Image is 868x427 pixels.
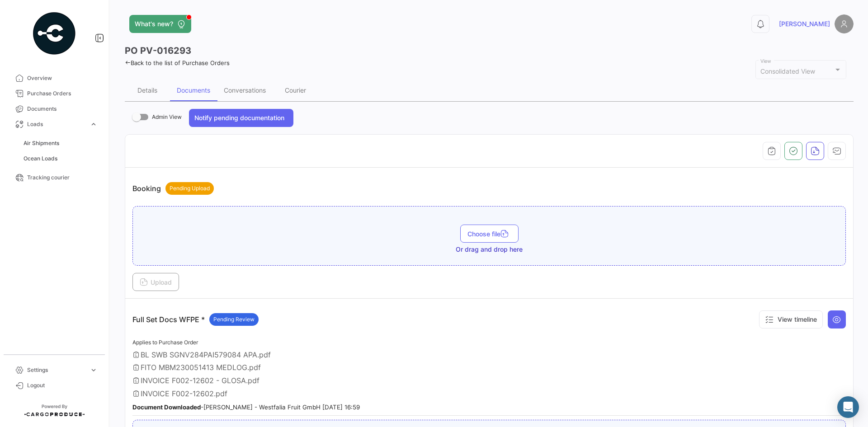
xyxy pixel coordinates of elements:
span: Purchase Orders [27,89,98,98]
span: Loads [27,120,86,128]
button: Notify pending documentation [189,109,293,127]
span: INVOICE F002-12602 - GLOSA.pdf [141,376,259,385]
span: expand_more [90,120,98,128]
mat-select-trigger: Consolidated View [760,67,815,75]
span: Or drag and drop here [456,245,523,254]
a: Tracking courier [7,170,101,185]
span: FITO MBM230051413 MEDLOG.pdf [141,363,261,372]
span: Tracking courier [27,174,98,182]
a: Air Shipments [20,136,101,150]
a: Overview [7,70,101,86]
div: Open Intercom Messenger [837,396,859,418]
span: Pending Review [213,315,255,324]
span: Overview [27,74,98,82]
span: Applies to Purchase Order [132,339,198,346]
span: Logout [27,381,98,389]
span: [PERSON_NAME] [779,19,830,28]
span: Documents [27,105,98,113]
span: Admin View [152,112,182,122]
span: Air Shipments [24,139,59,147]
span: BL SWB SGNV284PAI579084 APA.pdf [141,350,271,359]
span: Settings [27,366,86,374]
b: Document Downloaded [132,404,201,411]
span: What's new? [135,19,173,28]
img: placeholder-user.png [835,14,854,33]
img: powered-by.png [32,11,77,56]
a: Purchase Orders [7,86,101,101]
div: Courier [285,86,306,94]
span: expand_more [90,366,98,374]
div: Details [137,86,157,94]
span: Choose file [467,230,511,238]
p: Full Set Docs WFPE * [132,313,259,326]
h3: PO PV-016293 [125,44,191,57]
button: View timeline [759,310,823,328]
p: Booking [132,182,214,195]
a: Ocean Loads [20,152,101,165]
button: Upload [132,273,179,291]
small: - [PERSON_NAME] - Westfalia Fruit GmbH [DATE] 16:59 [132,404,360,411]
a: Back to the list of Purchase Orders [125,59,230,66]
div: Documents [177,86,210,94]
span: INVOICE F002-12602.pdf [141,389,227,398]
button: What's new? [129,15,191,33]
span: Ocean Loads [24,155,57,163]
div: Conversations [224,86,266,94]
button: Choose file [460,225,519,243]
a: Documents [7,101,101,117]
span: Pending Upload [170,184,210,192]
span: Upload [140,278,172,286]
